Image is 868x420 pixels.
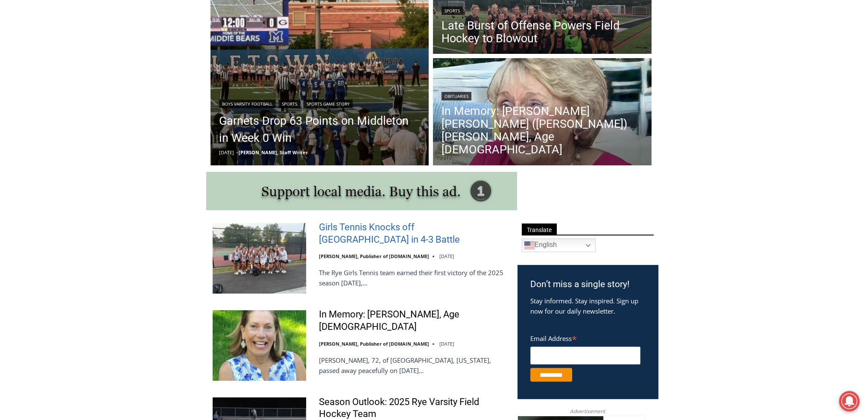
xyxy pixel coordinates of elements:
a: Read More In Memory: Maureen Catherine (Devlin) Koecheler, Age 83 [433,58,652,167]
img: In Memory: Maryanne Bardwil Lynch, Age 72 [213,310,306,380]
time: [DATE] [439,253,454,259]
img: Obituary - Maureen Catherine Devlin Koecheler [433,58,652,167]
a: Open Tues. - Sun. [PHONE_NUMBER] [0,86,86,106]
a: Garnets Drop 63 Points on Middleton in Week 0 Win [219,112,421,147]
img: Girls Tennis Knocks off Mamaroneck in 4-3 Battle [213,223,306,293]
div: | | [219,98,421,108]
a: English [522,238,596,252]
label: Email Address [530,330,640,345]
h3: Don’t miss a single story! [530,278,645,291]
span: Advertisement [561,407,614,415]
a: Intern @ [DOMAIN_NAME] [205,83,414,106]
a: In Memory: [PERSON_NAME] [PERSON_NAME] ([PERSON_NAME]) [PERSON_NAME], Age [DEMOGRAPHIC_DATA] [441,105,643,156]
div: "[PERSON_NAME]'s draw is the fine variety of pristine raw fish kept on hand" [88,53,126,102]
span: – [236,149,239,156]
p: [PERSON_NAME], 72, of [GEOGRAPHIC_DATA], [US_STATE], passed away peacefully on [DATE]… [319,355,506,376]
a: Girls Tennis Knocks off [GEOGRAPHIC_DATA] in 4-3 Battle [319,221,506,246]
a: Sports Game Story [304,100,353,108]
time: [DATE] [439,341,454,347]
time: [DATE] [219,149,234,156]
a: [PERSON_NAME], Publisher of [DOMAIN_NAME] [319,253,429,259]
span: Translate [522,223,557,235]
a: Sports [279,100,300,108]
a: Boys Varsity Football [219,100,275,108]
a: In Memory: [PERSON_NAME], Age [DEMOGRAPHIC_DATA] [319,308,506,333]
a: Sports [441,6,463,15]
p: The Rye Girls Tennis team earned their first victory of the 2025 season [DATE],… [319,267,506,288]
img: support local media, buy this ad [206,172,517,210]
a: Obituaries [441,92,471,100]
a: Late Burst of Offense Powers Field Hockey to Blowout [441,19,643,45]
img: en [524,240,535,250]
a: [PERSON_NAME], Publisher of [DOMAIN_NAME] [319,341,429,347]
p: Stay informed. Stay inspired. Sign up now for our daily newsletter. [530,296,645,316]
a: [PERSON_NAME], Staff Writer [239,149,308,156]
span: Intern @ [DOMAIN_NAME] [223,85,396,104]
span: Open Tues. - Sun. [PHONE_NUMBER] [3,88,84,120]
div: "I learned about the history of a place I’d honestly never considered even as a resident of [GEOG... [216,0,403,83]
